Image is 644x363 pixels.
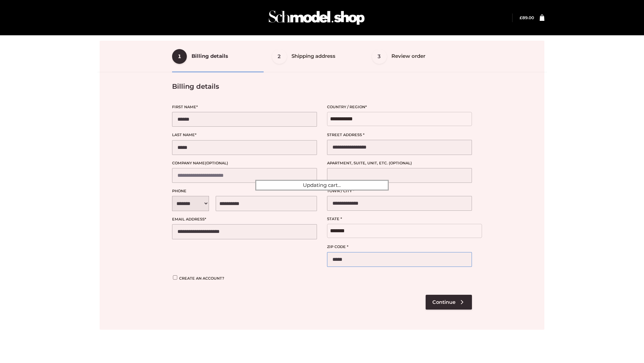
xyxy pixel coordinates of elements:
a: £89.00 [520,15,534,20]
span: £ [520,15,522,20]
img: Schmodel Admin 964 [266,4,367,31]
bdi: 89.00 [520,15,534,20]
div: Updating cart... [255,180,389,191]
